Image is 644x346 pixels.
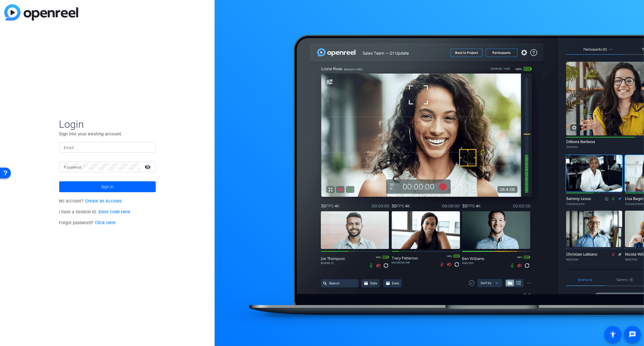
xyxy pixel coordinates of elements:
[141,163,156,171] mat-icon: visibility_off
[59,118,156,131] span: Login
[64,165,81,170] mat-label: Password
[629,331,636,338] mat-icon: message
[59,131,156,137] p: Sign into your existing account.
[64,144,151,151] input: Enter Email Address
[4,4,78,21] img: blue-gradient.svg
[609,331,617,338] mat-icon: accessibility
[59,181,156,192] button: Sign in
[85,199,122,204] a: Create an Account
[98,209,130,215] a: Enter Code Here
[59,220,116,225] span: Forgot password?
[64,146,74,150] mat-label: Email
[95,220,116,225] a: Click Here
[101,179,114,194] span: Sign in
[59,199,122,204] span: No account?
[59,209,131,215] span: I have a Session ID.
